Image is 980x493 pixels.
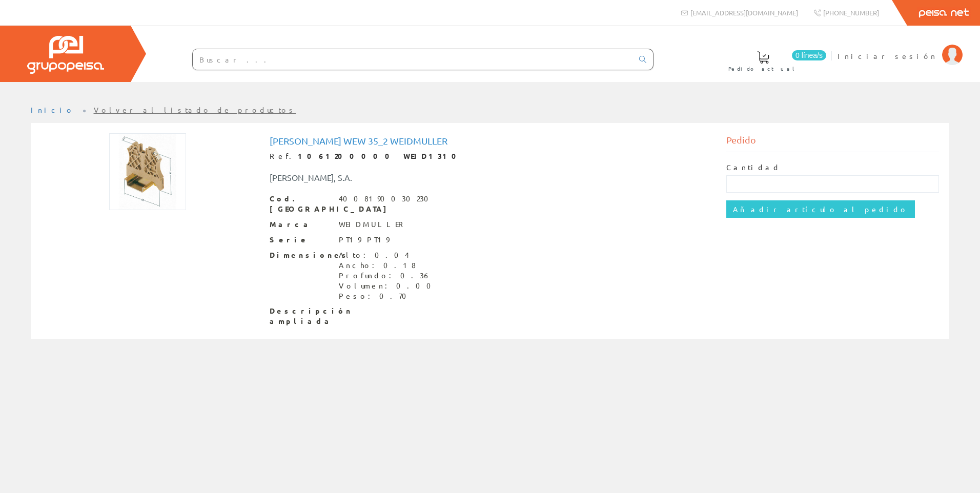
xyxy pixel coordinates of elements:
div: Volumen: 0.00 [339,281,437,291]
div: Ancho: 0.18 [339,260,437,271]
input: Buscar ... [193,49,633,70]
a: Volver al listado de productos [94,105,296,114]
label: Cantidad [726,162,781,173]
div: PT19 PT19 [339,235,389,245]
div: Pedido [726,133,940,152]
div: Profundo: 0.36 [339,271,437,281]
div: Peso: 0.70 [339,291,437,301]
span: Iniciar sesión [838,51,937,61]
a: Inicio [31,105,74,114]
div: WEIDMULLER [339,219,407,230]
span: Pedido actual [728,64,798,74]
span: Descripción ampliada [270,306,331,326]
span: Dimensiones [270,250,331,260]
img: Grupo Peisa [27,36,104,74]
span: Serie [270,235,331,245]
div: [PERSON_NAME], S.A. [262,172,528,183]
span: [PHONE_NUMBER] [823,8,879,17]
span: Marca [270,219,331,230]
span: [EMAIL_ADDRESS][DOMAIN_NAME] [690,8,798,17]
a: Iniciar sesión [838,43,963,52]
span: 0 línea/s [792,50,826,60]
input: Añadir artículo al pedido [726,200,915,218]
img: Foto artículo Tope Wew 35_2 Weidmuller (150x150) [109,133,186,210]
h1: [PERSON_NAME] Wew 35_2 Weidmuller [270,136,711,146]
div: Ref. [270,151,711,161]
span: Cod. [GEOGRAPHIC_DATA] [270,194,331,214]
div: 4008190030230 [339,194,435,204]
strong: 1061200000 WEID1310 [298,151,463,160]
div: Alto: 0.04 [339,250,437,260]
